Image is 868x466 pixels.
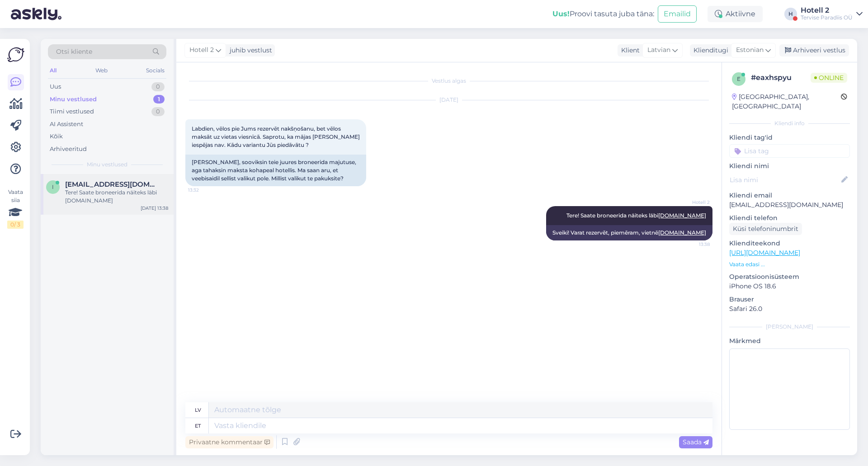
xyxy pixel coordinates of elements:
[151,107,165,116] div: 0
[141,205,168,212] div: [DATE] 13:38
[566,212,706,219] span: Tere! Saate broneerida näiteks läbi
[50,107,94,116] div: Tiimi vestlused
[708,6,763,22] div: Aktiivne
[729,336,850,346] p: Märkmed
[192,125,361,148] span: Labdien, vēlos pie Jums rezervēt nakšņošanu, bet vēlos maksāt uz vietas viesnīcā. Saprotu, ka māj...
[189,45,214,55] span: Hotell 2
[87,160,127,169] span: Minu vestlused
[552,9,654,19] div: Proovi tasuta juba täna:
[729,119,850,127] div: Kliendi info
[546,225,712,240] div: Sveiki! Varat rezervēt, piemēram, vietnē
[658,5,697,23] button: Emailid
[552,9,570,18] b: Uus!
[729,213,850,223] p: Kliendi telefon
[729,223,802,235] div: Küsi telefoninumbrit
[226,46,272,55] div: juhib vestlust
[729,144,850,158] input: Lisa tag
[151,82,165,91] div: 0
[784,8,797,20] div: H
[188,187,222,193] span: 13:32
[65,188,168,205] div: Tere! Saate broneerida näiteks läbi [DOMAIN_NAME]
[7,188,24,229] div: Vaata siia
[48,65,58,76] div: All
[185,96,712,104] div: [DATE]
[50,145,87,154] div: Arhiveeritud
[751,72,811,83] div: # eaxhspyu
[801,7,863,21] a: Hotell 2Tervise Paradiis OÜ
[736,45,764,55] span: Estonian
[618,46,640,55] div: Klient
[729,239,850,248] p: Klienditeekond
[801,7,853,14] div: Hotell 2
[730,175,840,185] input: Lisa nimi
[737,75,741,82] span: e
[779,44,849,56] div: Arhiveeri vestlus
[729,272,850,282] p: Operatsioonisüsteem
[7,221,24,229] div: 0 / 3
[729,323,850,331] div: [PERSON_NAME]
[185,436,274,448] div: Privaatne kommentaar
[65,180,159,188] span: iveta.zvine@gmail.com
[50,132,63,141] div: Kõik
[50,120,83,129] div: AI Assistent
[690,46,728,55] div: Klienditugi
[50,95,97,104] div: Minu vestlused
[185,77,712,85] div: Vestlus algas
[729,295,850,304] p: Brauser
[195,418,201,433] div: et
[144,65,166,76] div: Socials
[683,438,709,446] span: Saada
[56,47,92,56] span: Otsi kliente
[7,46,24,63] img: Askly Logo
[732,92,841,111] div: [GEOGRAPHIC_DATA], [GEOGRAPHIC_DATA]
[94,65,109,76] div: Web
[676,199,710,206] span: Hotell 2
[729,249,800,257] a: [URL][DOMAIN_NAME]
[185,155,366,186] div: [PERSON_NAME], sooviksin teie juures broneerida majutuse, aga tahaksin maksta kohapeal hotellis. ...
[676,241,710,248] span: 13:38
[153,95,165,104] div: 1
[729,133,850,142] p: Kliendi tag'id
[729,161,850,171] p: Kliendi nimi
[658,229,706,236] a: [DOMAIN_NAME]
[52,184,54,190] span: i
[647,45,670,55] span: Latvian
[729,282,850,291] p: iPhone OS 18.6
[658,212,706,219] a: [DOMAIN_NAME]
[729,191,850,200] p: Kliendi email
[195,402,201,418] div: lv
[729,200,850,210] p: [EMAIL_ADDRESS][DOMAIN_NAME]
[729,304,850,314] p: Safari 26.0
[50,82,61,91] div: Uus
[811,73,847,83] span: Online
[801,14,853,21] div: Tervise Paradiis OÜ
[729,260,850,268] p: Vaata edasi ...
